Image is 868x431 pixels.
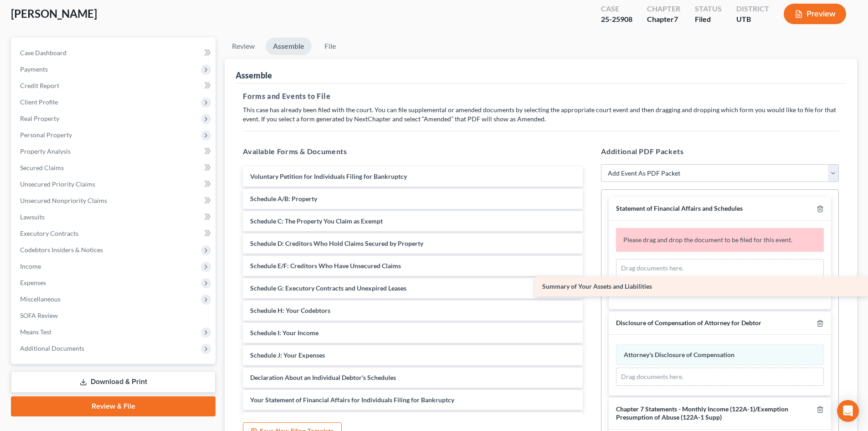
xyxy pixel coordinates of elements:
[20,197,107,204] span: Unsecured Nonpriority Claims
[20,279,46,286] span: Expenses
[20,328,51,336] span: Means Test
[784,4,846,24] button: Preview
[601,146,839,157] h5: Additional PDF Packets
[20,164,64,171] span: Secured Claims
[20,229,78,237] span: Executory Contracts
[20,49,67,57] span: Case Dashboard
[13,143,216,160] a: Property Analysis
[20,246,103,254] span: Codebtors Insiders & Notices
[20,213,45,221] span: Lawsuits
[20,114,59,122] span: Real Property
[236,70,272,81] div: Assemble
[624,351,734,358] span: Attorney's Disclosure of Compensation
[13,176,216,192] a: Unsecured Priority Claims
[250,284,406,292] span: Schedule G: Executory Contracts and Unexpired Leases
[20,344,84,352] span: Additional Documents
[20,147,71,155] span: Property Analysis
[616,259,824,277] div: Drag documents here.
[13,192,216,209] a: Unsecured Nonpriority Claims
[736,14,769,25] div: UTB
[616,368,824,386] div: Drag documents here.
[542,282,652,290] span: Summary of Your Assets and Liabilities
[616,405,788,421] span: Chapter 7 Statements - Monthly Income (122A-1)/Exemption Presumption of Abuse (122A-1 Supp)
[11,7,97,20] span: [PERSON_NAME]
[616,319,761,327] span: Disclosure of Compensation of Attorney for Debtor
[250,239,423,247] span: Schedule D: Creditors Who Hold Claims Secured by Property
[11,371,216,393] a: Download & Print
[20,262,41,270] span: Income
[20,131,72,139] span: Personal Property
[601,14,632,25] div: 25-25908
[250,195,317,203] span: Schedule A/B: Property
[616,204,743,212] span: Statement of Financial Affairs and Schedules
[20,82,59,89] span: Credit Report
[250,329,318,337] span: Schedule I: Your Income
[243,146,583,157] h5: Available Forms & Documents
[647,14,680,25] div: Chapter
[250,262,401,270] span: Schedule E/F: Creditors Who Have Unsecured Claims
[601,4,632,14] div: Case
[13,45,216,61] a: Case Dashboard
[13,307,216,324] a: SOFA Review
[20,312,58,319] span: SOFA Review
[250,172,407,180] span: Voluntary Petition for Individuals Filing for Bankruptcy
[13,160,216,176] a: Secured Claims
[243,91,839,102] h5: Forms and Events to File
[13,225,216,242] a: Executory Contracts
[250,396,454,404] span: Your Statement of Financial Affairs for Individuals Filing for Bankruptcy
[695,14,722,25] div: Filed
[243,105,839,124] p: This case has already been filed with the court. You can file supplemental or amended documents b...
[250,217,383,225] span: Schedule C: The Property You Claim as Exempt
[13,209,216,225] a: Lawsuits
[20,295,61,303] span: Miscellaneous
[20,98,58,106] span: Client Profile
[736,4,769,14] div: District
[674,15,678,23] span: 7
[695,4,722,14] div: Status
[250,374,396,381] span: Declaration About an Individual Debtor's Schedules
[11,396,216,416] a: Review & File
[225,37,262,55] a: Review
[20,180,95,188] span: Unsecured Priority Claims
[837,400,859,422] div: Open Intercom Messenger
[623,236,792,244] span: Please drag and drop the document to be filed for this event.
[266,37,312,55] a: Assemble
[250,306,330,314] span: Schedule H: Your Codebtors
[20,65,48,73] span: Payments
[250,351,325,359] span: Schedule J: Your Expenses
[315,37,344,55] a: File
[647,4,680,14] div: Chapter
[13,78,216,94] a: Credit Report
